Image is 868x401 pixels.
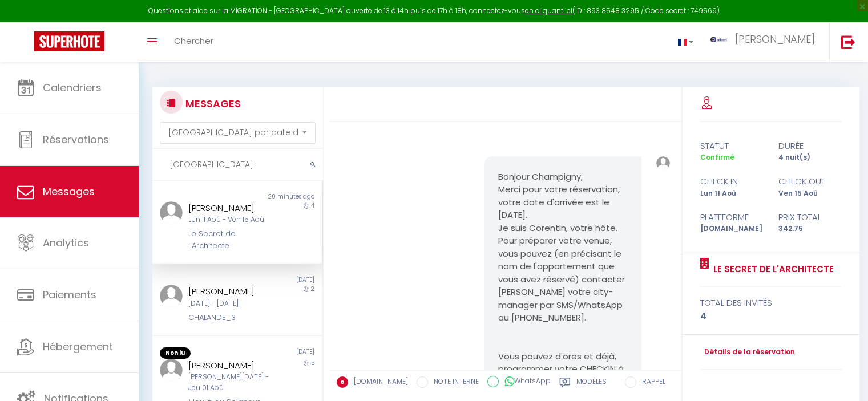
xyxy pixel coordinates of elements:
[498,234,627,325] p: Pour préparer votre venue, vous pouvez (en précisant le nom de l'appartement que vous avez réserv...
[348,376,408,389] label: [DOMAIN_NAME]
[771,152,849,163] div: 4 nuit(s)
[174,35,213,47] span: Chercher
[771,139,849,153] div: durée
[636,376,665,389] label: RAPPEL
[428,376,479,389] label: NOTE INTERNE
[160,347,191,359] span: Non lu
[237,276,321,285] div: [DATE]
[43,287,96,302] span: Paiements
[576,376,607,391] label: Modèles
[237,347,321,359] div: [DATE]
[160,359,183,382] img: ...
[841,35,855,49] img: logout
[188,228,272,252] div: Le Secret de l'Architecte
[43,236,89,250] span: Analytics
[498,171,627,184] p: Bonjour Champigny,
[188,359,272,372] div: [PERSON_NAME]
[43,339,113,354] span: Hébergement
[735,32,815,46] span: [PERSON_NAME]
[656,156,670,170] img: ...
[702,22,829,62] a: ... [PERSON_NAME]
[183,91,241,116] h3: MESSAGES
[771,188,849,199] div: Ven 15 Aoû
[311,359,314,367] span: 5
[525,6,572,15] a: en cliquant ici
[188,214,272,225] div: Lun 11 Aoû - Ven 15 Aoû
[700,310,842,323] div: 4
[710,37,728,42] img: ...
[188,285,272,298] div: [PERSON_NAME]
[160,285,183,307] img: ...
[820,353,868,401] iframe: LiveChat chat widget
[160,201,183,224] img: ...
[188,298,272,309] div: [DATE] - [DATE]
[188,372,272,394] div: [PERSON_NAME][DATE] - Jeu 01 Aoû
[709,262,834,276] a: Le Secret de l'Architecte
[498,183,627,222] p: Merci pour votre réservation, votre date d'arrivée est le [DATE].
[771,175,849,188] div: check out
[771,210,849,224] div: Prix total
[693,224,771,234] div: [DOMAIN_NAME]
[311,201,314,210] span: 4
[188,201,272,215] div: [PERSON_NAME]
[43,80,102,95] span: Calendriers
[693,188,771,199] div: Lun 11 Aoû
[693,210,771,224] div: Plateforme
[693,175,771,188] div: check in
[152,149,323,181] input: Rechercher un mot clé
[165,22,222,62] a: Chercher
[43,184,95,199] span: Messages
[700,152,734,162] span: Confirmé
[311,285,314,293] span: 2
[499,376,551,388] label: WhatsApp
[188,312,272,323] div: CHALANDE_3
[771,224,849,234] div: 342.75
[237,192,321,201] div: 20 minutes ago
[700,347,795,358] a: Détails de la réservation
[34,31,104,51] img: Super Booking
[498,222,627,235] p: Je suis Corentin, votre hôte.
[693,139,771,153] div: statut
[700,296,842,310] div: total des invités
[43,132,109,147] span: Réservations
